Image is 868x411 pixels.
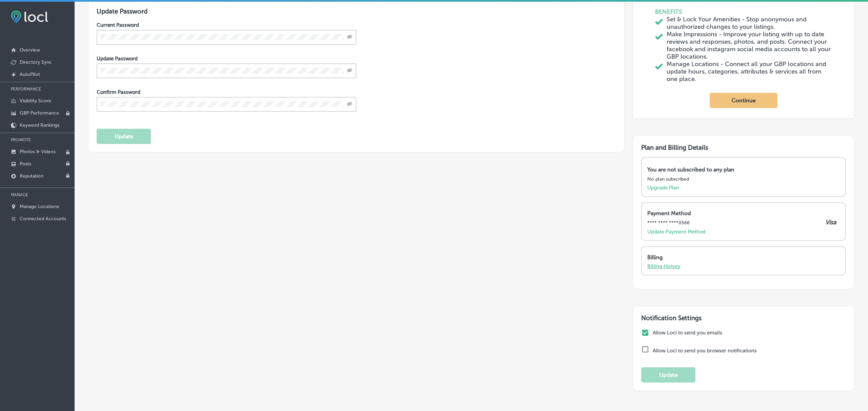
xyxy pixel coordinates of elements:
p: Manage Locations [20,204,59,209]
span: Toggle password visibility [347,68,352,74]
label: Current Password [97,22,139,28]
a: Continue [710,83,777,118]
p: Directory Sync [20,59,52,65]
span: Toggle password visibility [347,101,352,107]
p: GBP Performance [20,110,59,116]
p: Photos & Videos [20,149,56,155]
label: Update Password [97,56,138,62]
p: Manage Locations - Connect all your GBP locations and update hours, categories, attributes & serv... [667,60,832,83]
button: Update [97,129,151,144]
h3: Update Password [97,7,616,15]
label: Allow Locl to send you emails [653,330,844,336]
button: Update [641,367,695,383]
p: Make Impressions - Improve your listing with up to date reviews and responses, photos, and posts.... [667,30,832,60]
button: Continue [710,93,777,108]
p: BENEFITS [655,8,832,16]
p: Payment Method [647,210,836,217]
a: Upgrade Plan [647,185,679,191]
h3: Plan and Billing Details [641,144,846,151]
p: Set & Lock Your Amenities - Stop anonymous and unauthorized changes to your listings. [667,16,832,30]
a: Billing History [647,263,680,269]
a: Update Payment Method [647,229,706,235]
img: fda3e92497d09a02dc62c9cd864e3231.png [11,11,48,23]
p: Keyword Rankings [20,122,59,128]
p: No plan subscribed [647,176,689,182]
p: AutoPilot [20,71,40,77]
label: Confirm Password [97,89,140,95]
h3: Notification Settings [641,314,846,322]
p: Visa [825,219,836,226]
p: You are not subscribed to any plan [647,166,734,173]
label: Allow Locl to send you browser notifications [653,348,757,354]
p: Billing [647,254,836,261]
p: Posts [20,161,31,167]
p: Connected Accounts [20,216,66,222]
p: Reputation [20,173,43,179]
span: Toggle password visibility [347,34,352,40]
p: Overview [20,47,40,53]
p: Visibility Score [20,98,51,104]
